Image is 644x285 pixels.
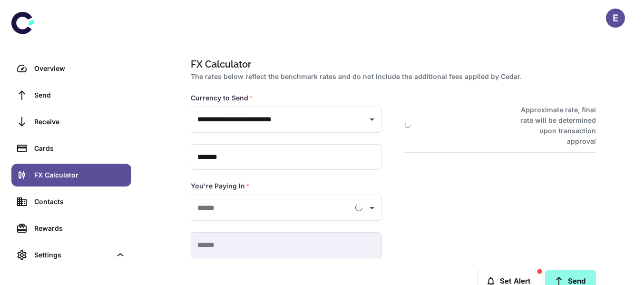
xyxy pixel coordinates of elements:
[365,201,379,215] button: Open
[34,197,126,207] div: Contacts
[606,9,625,28] button: E
[34,143,126,154] div: Cards
[11,190,131,213] a: Contacts
[34,223,126,234] div: Rewards
[365,113,379,126] button: Open
[191,93,253,103] label: Currency to Send
[11,164,131,187] a: FX Calculator
[34,63,126,74] div: Overview
[11,244,131,266] div: Settings
[34,170,126,180] div: FX Calculator
[11,110,131,133] a: Receive
[11,84,131,107] a: Send
[11,137,131,160] a: Cards
[191,57,592,71] h1: FX Calculator
[510,105,596,147] h6: Approximate rate, final rate will be determined upon transaction approval
[34,90,126,100] div: Send
[34,117,126,127] div: Receive
[191,181,250,191] label: You're Paying In
[11,217,131,240] a: Rewards
[11,57,131,80] a: Overview
[34,250,111,260] div: Settings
